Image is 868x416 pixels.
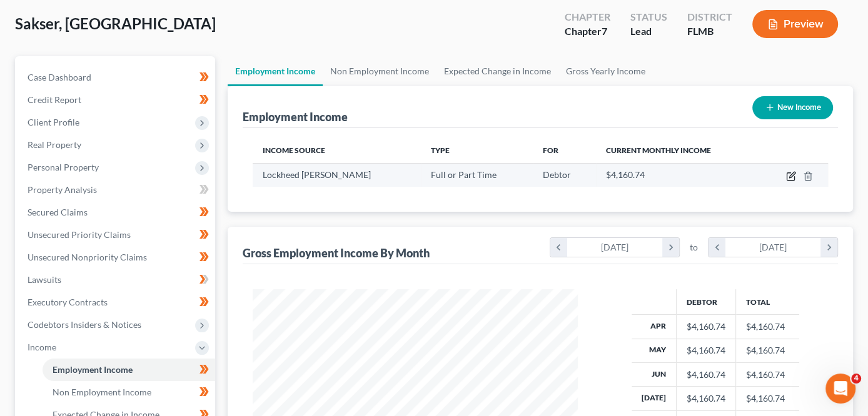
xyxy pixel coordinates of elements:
div: [DATE] [567,238,663,257]
span: Case Dashboard [28,72,91,82]
div: $4,160.74 [687,392,725,405]
div: District [687,10,732,24]
span: Income [28,342,56,352]
span: 7 [602,25,607,37]
a: Property Analysis [18,179,215,201]
span: Debtor [543,169,571,180]
span: Unsecured Nonpriority Claims [28,252,147,262]
span: Property Analysis [28,184,97,195]
span: Lawsuits [28,274,61,285]
a: Lawsuits [18,269,215,291]
a: Gross Yearly Income [558,56,653,86]
i: chevron_left [709,238,725,257]
a: Non Employment Income [323,56,437,86]
span: Full or Part Time [431,169,497,180]
a: Unsecured Priority Claims [18,224,215,246]
a: Expected Change in Income [437,56,558,86]
div: Chapter [565,10,610,24]
span: Non Employment Income [53,387,151,397]
span: Executory Contracts [28,297,108,307]
div: Status [630,10,667,24]
span: Client Profile [28,117,79,127]
div: $4,160.74 [687,344,725,357]
a: Secured Claims [18,201,215,224]
span: Income Source [263,146,325,155]
div: Employment Income [243,109,348,124]
th: Jun [632,362,677,386]
th: [DATE] [632,387,677,410]
a: Non Employment Income [43,381,215,404]
a: Employment Income [43,359,215,381]
div: [DATE] [725,238,821,257]
span: Employment Income [53,364,133,375]
span: Personal Property [28,162,99,172]
td: $4,160.74 [735,362,799,386]
th: May [632,339,677,362]
span: 4 [851,374,861,384]
span: For [543,146,558,155]
span: Secured Claims [28,207,88,217]
span: Codebtors Insiders & Notices [28,319,141,330]
div: $4,160.74 [687,320,725,333]
span: to [690,241,698,254]
div: Lead [630,24,667,39]
a: Unsecured Nonpriority Claims [18,246,215,269]
a: Executory Contracts [18,291,215,314]
th: Total [735,289,799,314]
span: Sakser, [GEOGRAPHIC_DATA] [15,14,216,32]
span: Lockheed [PERSON_NAME] [263,169,371,180]
th: Debtor [676,289,735,314]
span: Current Monthly Income [606,146,711,155]
a: Employment Income [228,56,323,86]
button: New Income [752,96,833,119]
th: Apr [632,315,677,339]
a: Credit Report [18,89,215,111]
iframe: Intercom live chat [825,374,855,404]
div: $4,160.74 [687,369,725,381]
span: Real Property [28,139,81,150]
i: chevron_right [662,238,679,257]
td: $4,160.74 [735,387,799,410]
i: chevron_left [550,238,567,257]
span: Type [431,146,450,155]
i: chevron_right [820,238,837,257]
div: Gross Employment Income By Month [243,245,430,260]
a: Case Dashboard [18,66,215,89]
span: Unsecured Priority Claims [28,229,131,240]
span: Credit Report [28,94,81,105]
td: $4,160.74 [735,339,799,362]
div: Chapter [565,24,610,39]
div: FLMB [687,24,732,39]
button: Preview [752,10,838,38]
span: $4,160.74 [606,169,645,180]
td: $4,160.74 [735,315,799,339]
